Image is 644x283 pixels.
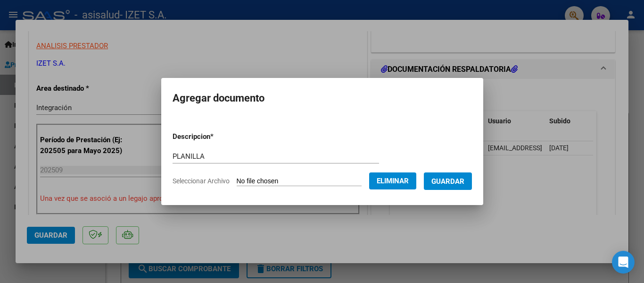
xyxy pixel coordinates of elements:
[173,177,230,185] span: Seleccionar Archivo
[431,177,464,186] span: Guardar
[377,177,409,185] span: Eliminar
[612,251,635,274] div: Open Intercom Messenger
[424,172,472,190] button: Guardar
[173,131,263,142] p: Descripcion
[173,89,472,107] h2: Agregar documento
[369,172,416,189] button: Eliminar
